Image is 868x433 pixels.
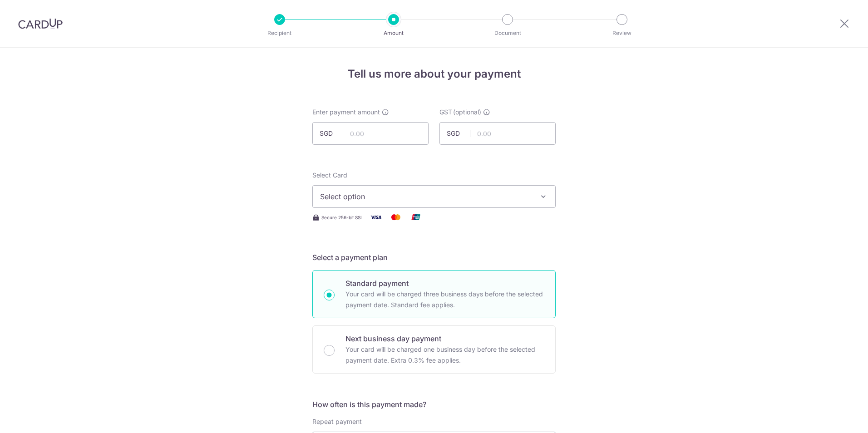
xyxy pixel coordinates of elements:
[312,66,556,82] h4: Tell us more about your payment
[367,212,385,223] img: Visa
[439,108,452,117] span: GST
[312,108,380,117] span: Enter payment amount
[474,29,541,38] p: Document
[312,252,556,263] h5: Select a payment plan
[453,108,481,117] span: (optional)
[387,212,405,223] img: Mastercard
[312,399,556,410] h5: How often is this payment made?
[407,212,425,223] img: Union Pay
[320,191,532,202] span: Select option
[588,29,656,38] p: Review
[312,171,347,179] span: translation missing: en.payables.payment_networks.credit_card.summary.labels.select_card
[447,129,470,138] span: SGD
[345,333,544,344] p: Next business day payment
[321,214,363,221] span: Secure 256-bit SSL
[246,29,313,38] p: Recipient
[312,185,556,208] button: Select option
[439,122,556,145] input: 0.00
[312,417,362,426] label: Repeat payment
[360,29,427,38] p: Amount
[345,278,544,289] p: Standard payment
[18,18,63,29] img: CardUp
[345,344,544,366] p: Your card will be charged one business day before the selected payment date. Extra 0.3% fee applies.
[345,289,544,310] p: Your card will be charged three business days before the selected payment date. Standard fee appl...
[312,122,429,145] input: 0.00
[320,129,343,138] span: SGD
